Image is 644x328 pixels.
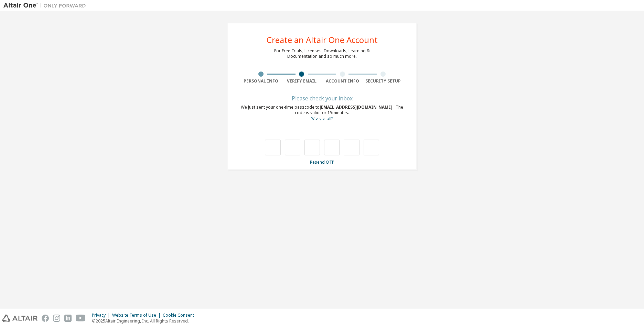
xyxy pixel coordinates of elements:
[274,48,370,59] div: For Free Trials, Licenses, Downloads, Learning & Documentation and so much more.
[92,313,112,318] div: Privacy
[42,315,49,322] img: facebook.svg
[53,315,60,322] img: instagram.svg
[310,159,334,165] a: Resend OTP
[163,313,198,318] div: Cookie Consent
[92,318,198,324] p: © 2025 Altair Engineering, Inc. All Rights Reserved.
[64,315,72,322] img: linkedin.svg
[76,315,86,322] img: youtube.svg
[240,105,404,121] div: We just sent your one-time passcode to . The code is valid for 15 minutes.
[112,313,163,318] div: Website Terms of Use
[240,78,281,84] div: Personal Info
[240,96,404,100] div: Please check your inbox
[322,78,363,84] div: Account Info
[3,2,89,9] img: Altair One
[281,78,322,84] div: Verify Email
[363,78,404,84] div: Security Setup
[267,36,378,44] div: Create an Altair One Account
[320,104,394,110] span: [EMAIL_ADDRESS][DOMAIN_NAME]
[2,315,37,322] img: altair_logo.svg
[311,116,333,121] a: Go back to the registration form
